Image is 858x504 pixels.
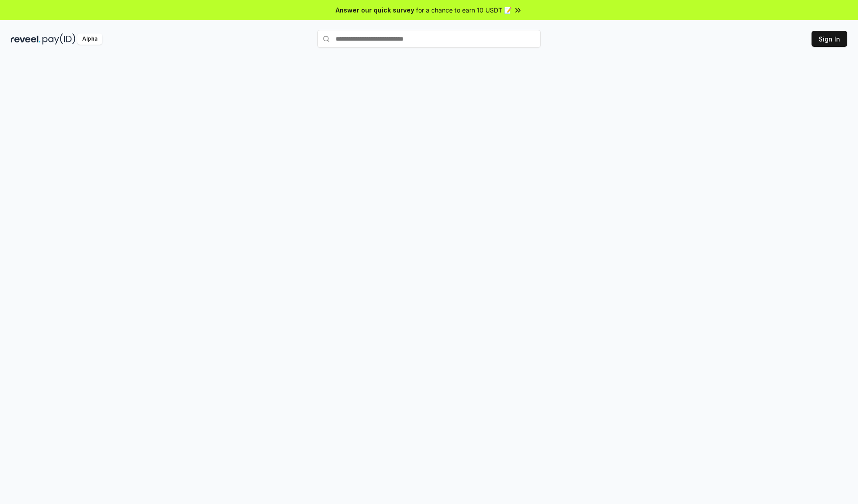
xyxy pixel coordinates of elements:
span: for a chance to earn 10 USDT 📝 [416,5,512,15]
button: Sign In [812,31,847,47]
img: reveel_dark [11,33,41,45]
img: pay_id [42,33,76,45]
div: Alpha [77,33,102,45]
span: Answer our quick survey [336,5,414,15]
